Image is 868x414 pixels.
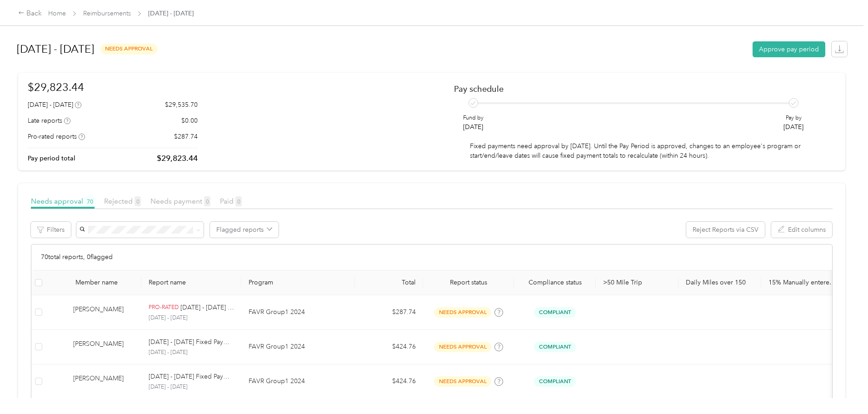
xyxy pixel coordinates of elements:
p: PRO-RATED [149,304,179,312]
p: [DATE] [783,122,803,132]
div: Pro-rated reports [28,132,85,141]
p: Pay period total [28,154,75,163]
h1: [DATE] - [DATE] [17,38,94,60]
button: Flagged reports [210,222,279,238]
span: needs approval [434,342,491,352]
iframe: Everlance-gr Chat Button Frame [817,363,868,414]
div: [PERSON_NAME] [73,304,134,320]
div: Member name [75,279,134,286]
span: 0 [235,196,242,206]
a: Reimbursements [83,10,131,17]
div: [DATE] - [DATE] [28,100,81,110]
td: $424.76 [355,364,423,399]
span: Compliant [534,342,576,352]
p: [DATE] - [DATE] Fixed Payment [149,337,234,347]
p: [DATE] - [DATE] [149,349,234,357]
h1: $29,823.44 [28,79,198,95]
th: Member name [46,270,141,295]
p: 15% Manually entered trips [768,279,837,286]
th: Program [241,270,355,295]
td: FAVR Group1 2024 [241,295,355,330]
p: Daily Miles over 150 [686,279,754,286]
button: Approve pay period [753,41,825,57]
th: Report name [141,270,241,295]
button: Reject Reports via CSV [686,222,765,238]
p: Pay by [783,114,803,122]
p: [DATE] - [DATE] [149,383,234,391]
p: $0.00 [181,116,198,125]
h2: Pay schedule [454,84,820,94]
div: [PERSON_NAME] [73,339,134,355]
span: 0 [204,196,210,206]
p: [DATE] - [DATE] Fixed Payment [149,372,234,382]
span: needs approval [434,307,491,318]
a: Home [48,10,66,17]
span: needs approval [434,376,491,387]
p: FAVR Group1 2024 [249,342,348,352]
td: $287.74 [355,295,423,330]
p: [DATE] - [DATE] [149,314,234,322]
button: Filters [31,222,71,238]
span: Rejected [104,197,141,205]
span: 0 [135,196,141,206]
p: FAVR Group1 2024 [249,376,348,386]
p: FAVR Group1 2024 [249,307,348,317]
span: Report status [430,279,507,286]
td: $424.76 [355,330,423,364]
p: $29,535.70 [165,100,198,110]
div: 70 total reports, 0 flagged [31,244,832,270]
p: >50 Mile Trip [603,279,671,286]
span: needs approval [100,44,158,54]
span: 70 [85,196,95,206]
div: Total [362,279,416,286]
p: Fund by [463,114,484,122]
button: Edit columns [771,222,832,238]
div: Late reports [28,116,70,125]
span: Compliant [534,307,576,318]
span: [DATE] - [DATE] [148,9,194,18]
p: $29,823.44 [157,153,198,164]
p: $287.74 [174,132,198,141]
span: Paid [220,197,242,205]
p: [DATE] [463,122,484,132]
div: [PERSON_NAME] [73,374,134,389]
td: FAVR Group1 2024 [241,364,355,399]
p: Fixed payments need approval by [DATE]. Until the Pay Period is approved, changes to an employee'... [470,141,804,160]
div: Back [18,8,42,19]
p: [DATE] - [DATE] Fixed Payment [180,303,234,313]
span: Needs approval [31,197,95,205]
span: Needs payment [150,197,210,205]
span: Compliance status [521,279,589,286]
span: Compliant [534,376,576,387]
td: FAVR Group1 2024 [241,330,355,364]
